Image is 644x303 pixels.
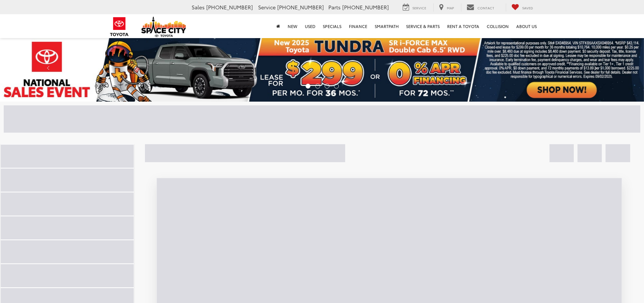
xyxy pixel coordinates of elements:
[477,5,494,10] span: Contact
[141,16,186,37] img: Space City Toyota
[397,3,432,12] a: Service
[192,3,205,11] span: Sales
[319,14,345,38] a: Specials
[433,3,459,12] a: Map
[342,3,389,11] span: [PHONE_NUMBER]
[328,3,341,11] span: Parts
[273,14,284,38] a: Home
[461,3,500,12] a: Contact
[483,14,513,38] a: Collision
[506,3,539,12] a: My Saved Vehicles
[105,15,133,39] img: Toyota
[371,14,402,38] a: SmartPath
[412,5,426,10] span: Service
[206,3,253,11] span: [PHONE_NUMBER]
[522,5,533,10] span: Saved
[258,3,276,11] span: Service
[447,5,454,10] span: Map
[513,14,541,38] a: About Us
[345,14,371,38] a: Finance
[301,14,319,38] a: Used
[277,3,324,11] span: [PHONE_NUMBER]
[402,14,443,38] a: Service & Parts
[284,14,301,38] a: New
[443,14,483,38] a: Rent a Toyota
